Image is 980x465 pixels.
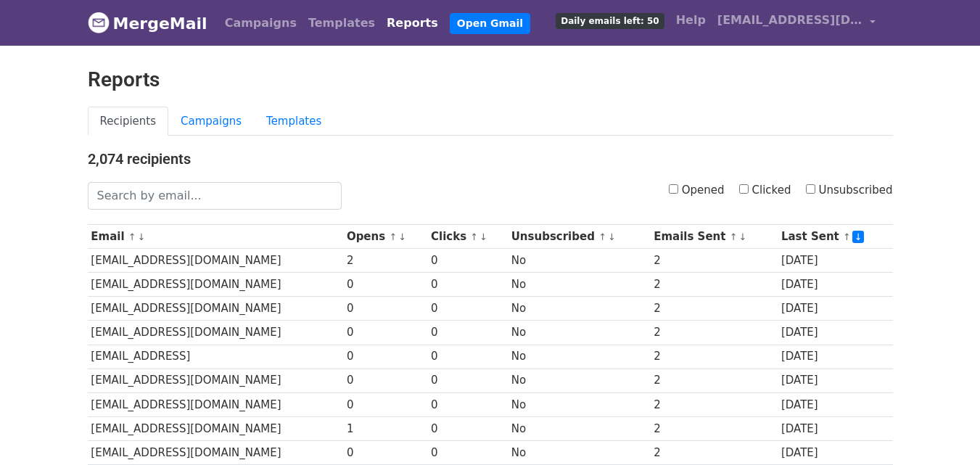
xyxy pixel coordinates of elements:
[739,184,749,194] input: Clicked
[88,67,893,92] h2: Reports
[343,416,427,440] td: 1
[427,416,508,440] td: 0
[427,321,508,345] td: 0
[650,416,778,440] td: 2
[508,369,650,392] td: No
[427,369,508,392] td: 0
[508,416,650,440] td: No
[88,440,344,464] td: [EMAIL_ADDRESS][DOMAIN_NAME]
[389,231,397,242] a: ↑
[508,321,650,345] td: No
[343,369,427,392] td: 0
[398,231,406,242] a: ↓
[669,182,725,199] label: Opened
[88,273,344,297] td: [EMAIL_ADDRESS][DOMAIN_NAME]
[88,8,207,38] a: MergeMail
[88,416,344,440] td: [EMAIL_ADDRESS][DOMAIN_NAME]
[343,345,427,369] td: 0
[138,231,146,242] a: ↓
[219,9,302,38] a: Campaigns
[717,12,862,29] span: [EMAIL_ADDRESS][DOMAIN_NAME]
[843,231,851,242] a: ↑
[427,249,508,273] td: 0
[88,321,344,345] td: [EMAIL_ADDRESS][DOMAIN_NAME]
[778,321,892,345] td: [DATE]
[88,297,344,321] td: [EMAIL_ADDRESS][DOMAIN_NAME]
[650,321,778,345] td: 2
[427,273,508,297] td: 0
[381,9,444,38] a: Reports
[778,440,892,464] td: [DATE]
[88,249,344,273] td: [EMAIL_ADDRESS][DOMAIN_NAME]
[343,440,427,464] td: 0
[550,6,670,35] a: Daily emails left: 50
[712,6,881,40] a: [EMAIL_ADDRESS][DOMAIN_NAME]
[730,231,738,242] a: ↑
[88,150,893,168] h4: 2,074 recipients
[508,249,650,273] td: No
[778,345,892,369] td: [DATE]
[778,369,892,392] td: [DATE]
[650,369,778,392] td: 2
[778,392,892,416] td: [DATE]
[88,225,344,249] th: Email
[556,13,664,29] span: Daily emails left: 50
[88,107,169,136] a: Recipients
[508,297,650,321] td: No
[778,297,892,321] td: [DATE]
[479,231,487,242] a: ↓
[778,273,892,297] td: [DATE]
[508,345,650,369] td: No
[88,369,344,392] td: [EMAIL_ADDRESS][DOMAIN_NAME]
[427,297,508,321] td: 0
[608,231,616,242] a: ↓
[778,249,892,273] td: [DATE]
[508,273,650,297] td: No
[88,392,344,416] td: [EMAIL_ADDRESS][DOMAIN_NAME]
[670,6,712,35] a: Help
[254,107,334,136] a: Templates
[343,273,427,297] td: 0
[343,392,427,416] td: 0
[427,440,508,464] td: 0
[778,225,892,249] th: Last Sent
[508,392,650,416] td: No
[650,249,778,273] td: 2
[738,231,746,242] a: ↓
[650,225,778,249] th: Emails Sent
[128,231,136,242] a: ↑
[806,184,815,194] input: Unsubscribed
[650,440,778,464] td: 2
[343,249,427,273] td: 2
[450,13,530,34] a: Open Gmail
[739,182,791,199] label: Clicked
[650,297,778,321] td: 2
[343,297,427,321] td: 0
[470,231,478,242] a: ↑
[88,182,342,210] input: Search by email...
[598,231,606,242] a: ↑
[508,440,650,464] td: No
[427,225,508,249] th: Clicks
[852,231,865,243] a: ↓
[168,107,254,136] a: Campaigns
[343,225,427,249] th: Opens
[669,184,678,194] input: Opened
[88,345,344,369] td: [EMAIL_ADDRESS]
[302,9,381,38] a: Templates
[650,345,778,369] td: 2
[650,273,778,297] td: 2
[427,345,508,369] td: 0
[343,321,427,345] td: 0
[650,392,778,416] td: 2
[778,416,892,440] td: [DATE]
[427,392,508,416] td: 0
[88,12,110,33] img: MergeMail logo
[806,182,893,199] label: Unsubscribed
[508,225,650,249] th: Unsubscribed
